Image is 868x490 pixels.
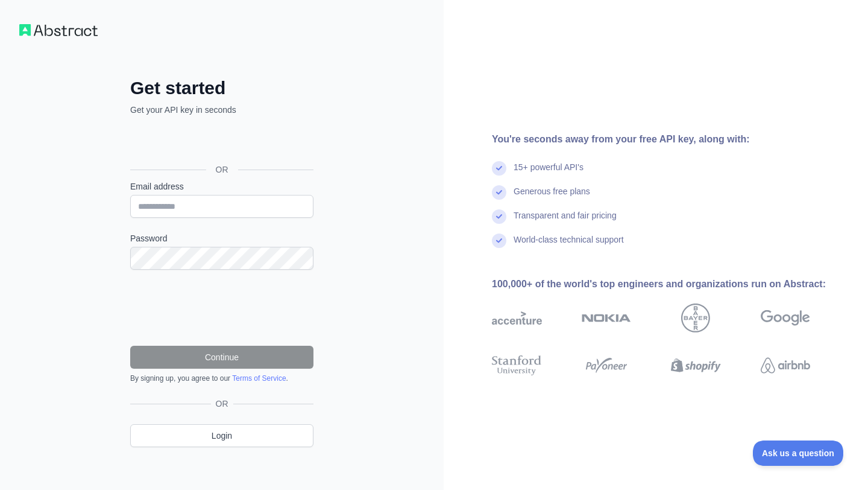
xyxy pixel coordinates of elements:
img: stanford university [492,353,542,378]
label: Email address [130,180,313,192]
img: google [761,304,811,332]
iframe: Toggle Customer Support [753,441,844,466]
img: check mark [492,234,506,248]
img: check mark [492,161,506,176]
div: World-class technical support [514,234,624,258]
button: Continue [130,346,313,369]
span: OR [206,164,238,176]
div: By signing up, you agree to our . [130,374,313,383]
a: Login [130,424,313,447]
img: check mark [492,209,506,224]
div: You're seconds away from your free API key, along with: [492,132,849,147]
label: Password [130,232,313,244]
img: shopify [671,353,721,378]
img: nokia [582,304,632,332]
img: bayer [681,304,710,332]
img: payoneer [582,353,632,378]
iframe: Bouton "Se connecter avec Google" [124,129,317,156]
p: Get your API key in seconds [130,104,313,116]
div: 100,000+ of the world's top engineers and organizations run on Abstract: [492,277,849,291]
img: check mark [492,185,506,200]
span: OR [211,398,233,410]
h2: Get started [130,77,313,99]
div: 15+ powerful API's [514,161,583,185]
div: Generous free plans [514,185,590,209]
img: accenture [492,304,542,332]
a: Terms of Service [232,374,286,383]
div: Transparent and fair pricing [514,209,617,234]
iframe: reCAPTCHA [130,284,313,331]
img: Workflow [19,24,98,36]
img: airbnb [761,353,811,378]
